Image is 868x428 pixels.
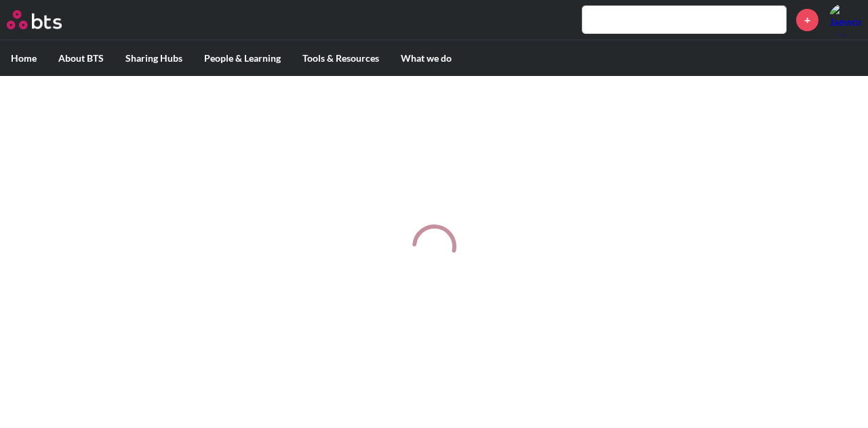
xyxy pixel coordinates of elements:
a: + [796,9,818,31]
a: Profile [829,3,861,36]
img: Jaewon Kim [829,3,861,36]
label: What we do [390,41,462,76]
img: BTS Logo [7,10,62,29]
label: Tools & Resources [292,41,390,76]
label: Sharing Hubs [115,41,193,76]
label: People & Learning [193,41,292,76]
label: About BTS [47,41,115,76]
a: Go home [7,10,87,29]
